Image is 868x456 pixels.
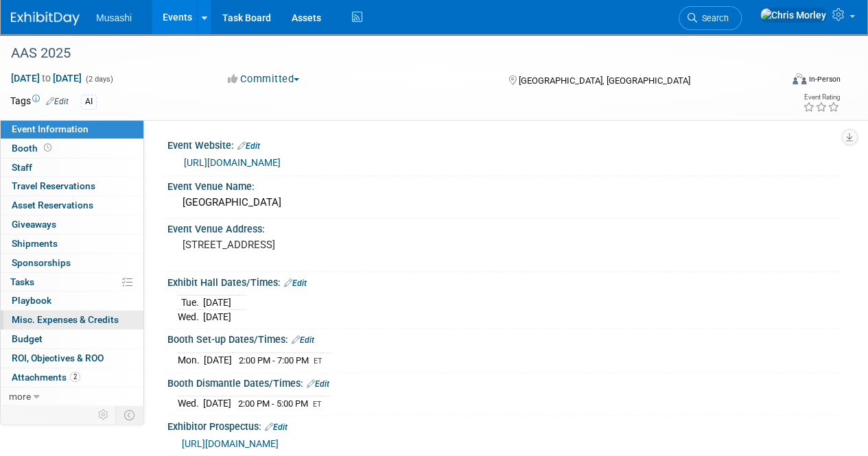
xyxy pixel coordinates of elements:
span: 2:00 PM - 5:00 PM [238,398,308,409]
a: Booth [1,139,143,158]
span: ROI, Objectives & ROO [12,352,104,363]
div: In-Person [808,74,841,84]
a: Edit [46,97,69,106]
span: 2:00 PM - 7:00 PM [239,355,309,365]
a: Attachments2 [1,368,143,387]
a: Playbook [1,291,143,310]
div: Booth Set-up Dates/Times: [167,329,841,347]
a: Shipments [1,235,143,253]
a: more [1,387,143,406]
a: Edit [265,422,288,432]
span: Asset Reservations [12,200,93,211]
span: [DATE] [DATE] [10,72,82,84]
a: Travel Reservations [1,177,143,195]
span: Booth [12,143,54,154]
span: (2 days) [84,75,113,84]
td: Mon. [178,352,204,367]
a: Sponsorships [1,254,143,272]
div: Event Rating [803,94,840,101]
td: Wed. [178,310,203,324]
a: Search [679,6,742,30]
a: Staff [1,158,143,177]
span: Event Information [12,123,89,134]
span: Sponsorships [12,257,71,268]
div: Event Format [719,71,841,92]
span: Musashi [96,12,132,23]
td: Personalize Event Tab Strip [92,406,116,424]
span: [GEOGRAPHIC_DATA], [GEOGRAPHIC_DATA] [518,75,690,86]
a: [URL][DOMAIN_NAME] [182,438,279,449]
td: Tue. [178,296,203,310]
span: Tasks [10,276,34,287]
td: Toggle Event Tabs [116,406,144,424]
td: Tags [10,94,69,110]
span: ET [314,357,322,365]
td: [DATE] [204,352,232,367]
div: AAS 2025 [6,41,770,66]
span: Misc. Expenses & Credits [12,314,119,325]
a: Edit [292,335,314,345]
span: Search [697,13,729,23]
td: [DATE] [203,396,231,411]
span: Playbook [12,295,51,306]
span: Attachments [12,372,80,383]
div: Event Venue Name: [167,176,841,193]
a: Edit [237,141,260,151]
div: Exhibit Hall Dates/Times: [167,272,841,290]
div: Booth Dismantle Dates/Times: [167,373,841,391]
a: Misc. Expenses & Credits [1,311,143,329]
div: Event Website: [167,135,841,153]
span: Giveaways [12,219,56,230]
a: Event Information [1,120,143,139]
span: 2 [70,372,80,382]
a: Edit [284,278,307,288]
span: Booth not reserved yet [41,143,54,153]
a: Giveaways [1,215,143,234]
div: [GEOGRAPHIC_DATA] [178,192,830,213]
a: Edit [307,379,329,389]
span: Shipments [12,238,58,249]
div: Event Venue Address: [167,219,841,236]
pre: [STREET_ADDRESS] [183,239,433,251]
a: [URL][DOMAIN_NAME] [184,157,281,168]
a: Budget [1,330,143,348]
span: Budget [12,333,43,344]
img: Format-Inperson.png [793,73,806,84]
span: Staff [12,162,32,173]
div: Exhibitor Prospectus: [167,416,841,434]
img: Chris Morley [760,8,827,23]
a: Asset Reservations [1,196,143,215]
span: to [40,73,53,84]
td: Wed. [178,396,203,411]
a: Tasks [1,273,143,291]
a: ROI, Objectives & ROO [1,349,143,368]
td: [DATE] [203,296,231,310]
span: more [9,391,31,402]
td: [DATE] [203,310,231,324]
span: ET [313,400,322,409]
button: Committed [223,72,305,86]
div: AI [81,95,97,109]
span: Travel Reservations [12,180,95,191]
img: ExhibitDay [11,12,80,25]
